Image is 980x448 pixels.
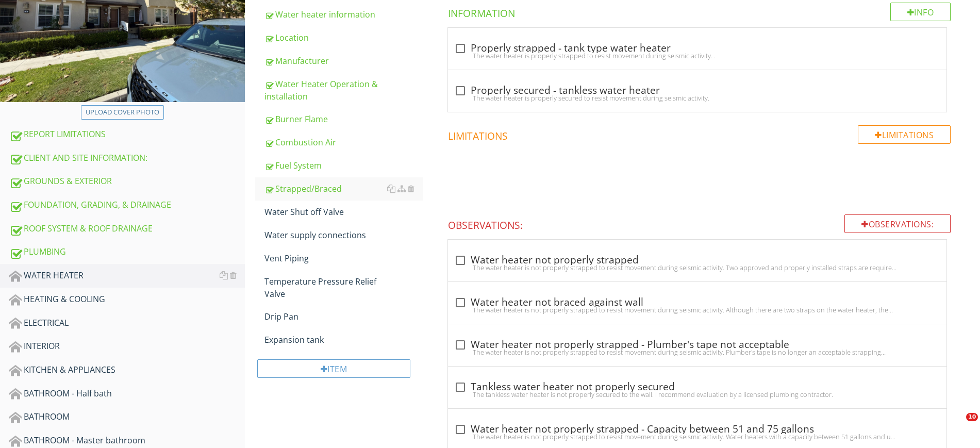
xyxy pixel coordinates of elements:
[9,222,245,236] div: ROOF SYSTEM & ROOF DRAINAGE
[9,198,245,212] div: FOUNDATION, GRADING, & DRAINAGE
[264,159,422,172] div: Fuel System
[264,55,422,67] div: Manufacturer
[9,387,245,401] div: BATHROOM - Half bath
[257,359,410,378] div: Item
[448,3,951,20] h4: Information
[454,433,940,441] div: The water heater is not properly strapped to resist movement during seismic activity. Water heate...
[9,363,245,377] div: KITCHEN & APPLIANCES
[264,252,422,264] div: Vent Piping
[454,94,940,102] div: The water heater is properly secured to resist movement during seismic activity.
[454,306,940,314] div: The water heater is not properly strapped to resist movement during seismic activity. Although th...
[844,214,951,233] div: Observations:
[264,206,422,218] div: Water Shut off Valve
[9,340,245,353] div: INTERIOR
[9,269,245,283] div: WATER HEATER
[264,78,422,103] div: Water Heater Operation & installation
[448,214,951,232] h4: Observations:
[858,125,951,144] div: Limitations
[966,413,978,421] span: 10
[264,229,422,241] div: Water supply connections
[264,136,422,148] div: Combustion Air
[9,317,245,330] div: ELECTRICAL
[9,434,245,447] div: BATHROOM - Master bathroom
[264,310,422,323] div: Drip Pan
[9,175,245,188] div: GROUNDS & EXTERIOR
[264,113,422,125] div: Burner Flame
[890,3,951,21] div: Info
[945,413,970,438] iframe: Intercom live chat
[9,410,245,424] div: BATHROOM
[81,105,164,120] button: Upload cover photo
[264,31,422,44] div: Location
[264,8,422,21] div: Water heater information
[454,52,940,60] div: The water heater is properly strapped to resist movement during seismic activity. .
[264,334,422,346] div: Expansion tank
[9,152,245,165] div: CLIENT AND SITE INFORMATION:
[9,293,245,306] div: HEATING & COOLING
[264,275,422,300] div: Temperature Pressure Relief Valve
[264,182,422,195] div: Strapped/Braced
[454,390,940,399] div: The tankless water heater is not properly secured to the wall. I recommend evaluation by a licens...
[9,245,245,259] div: PLUMBING
[454,263,940,272] div: The water heater is not properly strapped to resist movement during seismic activity. Two approve...
[448,125,951,143] h4: Limitations
[86,107,159,118] div: Upload cover photo
[9,128,245,141] div: REPORT LIMITATIONS
[454,348,940,356] div: The water heater is not properly strapped to resist movement during seismic activity. Plumber's t...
